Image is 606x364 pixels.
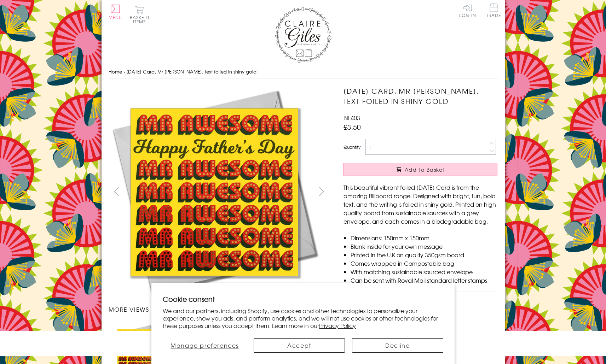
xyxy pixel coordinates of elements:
[171,341,239,350] span: Manage preferences
[109,68,122,75] a: Home
[344,163,497,176] button: Add to Basket
[329,86,542,298] img: Father's Day Card, Mr Awesome, text foiled in shiny gold
[319,321,356,330] a: Privacy Policy
[459,4,476,17] a: Log In
[351,242,497,251] li: Blank inside for your own message
[109,5,122,19] button: Menu
[351,276,497,284] li: Can be sent with Royal Mail standard letter stamps
[163,307,443,329] p: We and our partners, including Shopify, use cookies and other technologies to personalize your ex...
[163,294,443,304] h2: Cookie consent
[108,86,321,298] img: Father's Day Card, Mr Awesome, text foiled in shiny gold
[109,14,122,20] span: Menu
[163,338,247,353] button: Manage preferences
[352,338,443,353] button: Decline
[486,4,501,17] span: Trade
[486,4,501,19] a: Trade
[109,305,330,313] h3: More views
[351,251,497,259] li: Printed in the U.K on quality 350gsm board
[313,183,329,199] button: next
[344,183,497,225] p: This beautiful vibrant foiled [DATE] Card is from the amazing Billboard range. Designed with brig...
[133,14,149,25] span: 0 items
[130,6,149,24] button: Basket0 items
[344,113,360,122] span: BIL403
[344,144,360,150] label: Quantity
[405,166,445,173] span: Add to Basket
[351,259,497,268] li: Comes wrapped in Compostable bag
[126,68,256,75] span: [DATE] Card, Mr [PERSON_NAME], text foiled in shiny gold
[254,338,345,353] button: Accept
[344,122,361,132] span: £3.50
[351,268,497,276] li: With matching sustainable sourced envelope
[109,183,125,199] button: prev
[123,68,125,75] span: ›
[351,234,497,242] li: Dimensions: 150mm x 150mm
[109,65,498,79] nav: breadcrumbs
[275,7,331,63] img: Claire Giles Greetings Cards
[344,86,497,106] h1: [DATE] Card, Mr [PERSON_NAME], text foiled in shiny gold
